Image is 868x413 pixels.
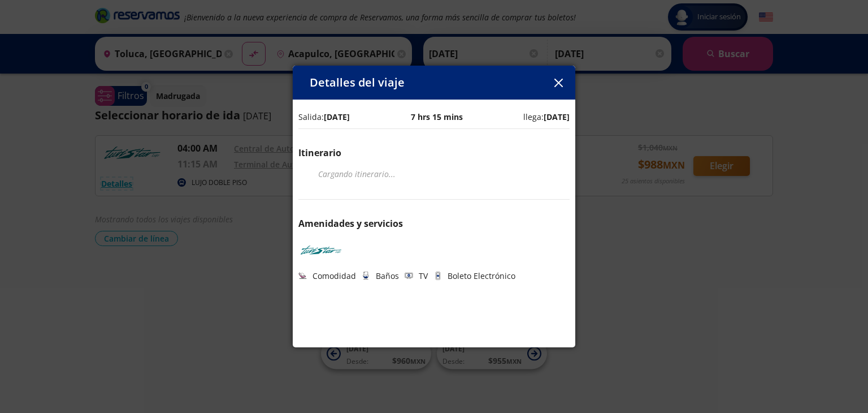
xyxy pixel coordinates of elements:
[298,217,570,230] p: Amenidades y servicios
[313,270,356,282] p: Comodidad
[310,74,405,91] p: Detalles del viaje
[448,270,515,282] p: Boleto Electrónico
[298,146,570,160] p: Itinerario
[298,242,344,259] img: TURISTAR LUJO
[324,111,350,122] b: [DATE]
[376,270,399,282] p: Baños
[298,111,350,123] p: Salida:
[523,111,570,123] p: llega:
[318,169,396,179] em: Cargando itinerario ...
[419,270,428,282] p: TV
[544,111,570,122] b: [DATE]
[411,111,463,123] p: 7 hrs 15 mins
